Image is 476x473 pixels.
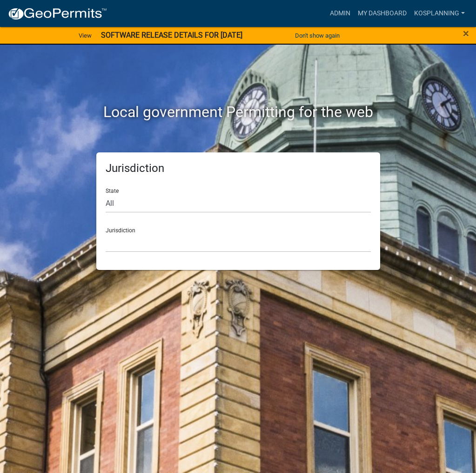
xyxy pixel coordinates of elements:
[106,162,371,175] h5: Jurisdiction
[291,28,343,43] button: Don't show again
[326,5,354,22] a: Admin
[463,28,469,39] button: Close
[75,28,95,43] a: View
[463,27,469,40] span: ×
[101,31,242,39] strong: SOFTWARE RELEASE DETAILS FOR [DATE]
[354,5,410,22] a: My Dashboard
[22,103,455,121] h2: Local government Permitting for the web
[410,5,469,22] a: kosplanning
